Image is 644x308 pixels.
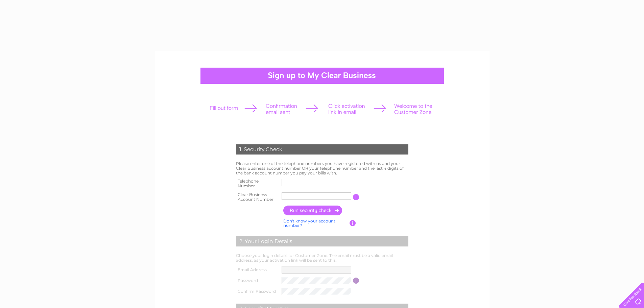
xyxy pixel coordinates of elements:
td: Please enter one of the telephone numbers you have registered with us and your Clear Business acc... [234,160,410,177]
th: Clear Business Account Number [234,190,280,204]
td: Choose your login details for Customer Zone. The email must be a valid email address, as your act... [234,252,410,264]
th: Password [234,275,280,286]
div: 1. Security Check [236,144,408,155]
th: Confirm Password [234,286,280,297]
input: Information [353,278,359,284]
input: Information [353,194,359,200]
th: Email Address [234,264,280,275]
th: Telephone Number [234,177,280,190]
div: 2. Your Login Details [236,236,408,246]
input: Information [350,220,356,226]
a: Don't know your account number? [283,218,335,228]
